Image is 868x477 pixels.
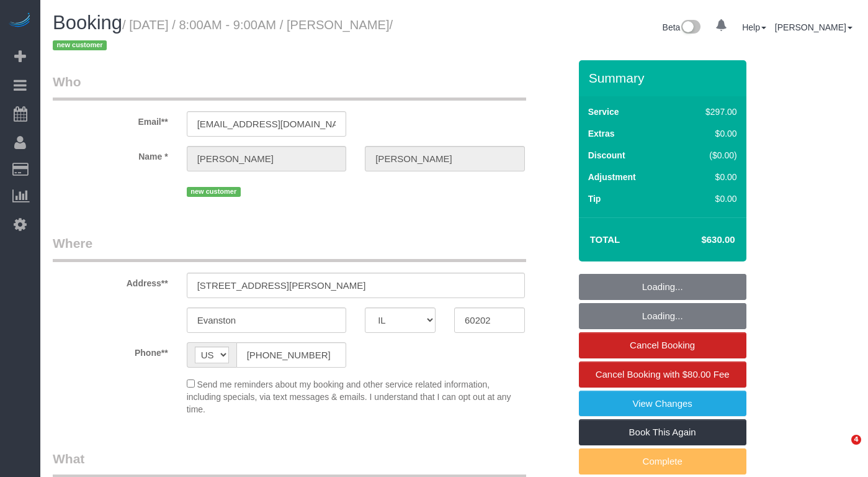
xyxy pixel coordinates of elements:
[53,18,393,53] small: / [DATE] / 8:00AM - 9:00AM / [PERSON_NAME]
[579,332,746,358] a: Cancel Booking
[596,369,730,379] span: Cancel Booking with $80.00 Fee
[588,106,619,118] label: Service
[365,146,525,171] input: Last Name*
[826,435,856,465] iframe: Intercom live chat
[680,20,700,36] img: New interface
[53,12,122,34] span: Booking
[664,235,735,245] h4: $630.00
[579,391,746,417] a: View Changes
[588,171,636,183] label: Adjustment
[187,146,347,171] input: First Name**
[43,146,177,163] label: Name *
[679,149,737,161] div: ($0.00)
[187,379,511,414] span: Send me reminders about my booking and other service related information, including specials, via...
[579,419,746,445] a: Book This Again
[53,234,526,262] legend: Where
[742,22,766,32] a: Help
[589,71,740,85] h3: Summary
[851,435,861,445] span: 4
[679,106,737,118] div: $297.00
[53,73,526,101] legend: Who
[588,127,615,140] label: Extras
[679,127,737,140] div: $0.00
[7,12,32,30] img: Automaid Logo
[590,234,620,245] strong: Total
[775,22,852,32] a: [PERSON_NAME]
[588,193,601,205] label: Tip
[53,40,107,50] span: new customer
[579,361,746,388] a: Cancel Booking with $80.00 Fee
[187,187,241,197] span: new customer
[679,193,737,205] div: $0.00
[679,171,737,183] div: $0.00
[454,307,525,333] input: Zip Code**
[588,149,625,161] label: Discount
[663,22,701,32] a: Beta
